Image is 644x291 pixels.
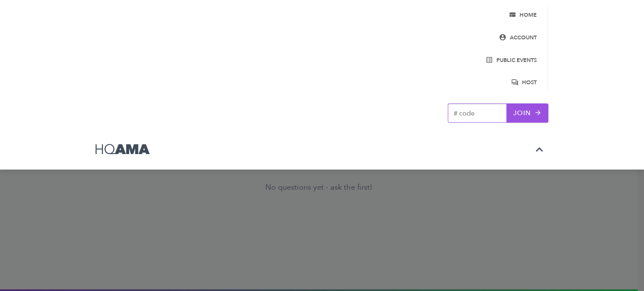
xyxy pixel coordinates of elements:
span: account [480,33,537,43]
span: home [480,10,537,20]
button: join [506,103,548,123]
span: join [513,107,542,119]
span: host [480,78,537,88]
span: public events [480,56,537,65]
